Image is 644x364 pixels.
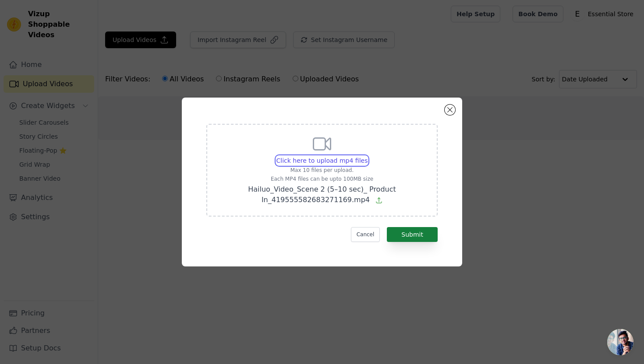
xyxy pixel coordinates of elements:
button: Cancel [351,227,380,242]
a: Open chat [607,329,633,355]
button: Close modal [445,105,455,115]
span: Click here to upload mp4 files [276,157,368,164]
button: Submit [387,227,438,242]
span: Hailuo_Video_Scene 2 (5–10 sec)_ Product In_419555582683271169.mp4 [248,185,396,204]
p: Each MP4 files can be upto 100MB size [218,175,426,182]
p: Max 10 files per upload. [218,167,426,174]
